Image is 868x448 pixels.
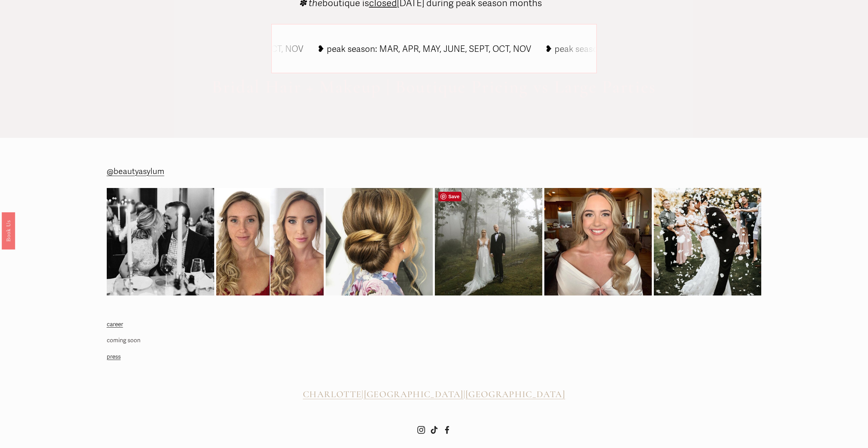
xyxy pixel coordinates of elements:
img: It&rsquo;s been a while since we&rsquo;ve shared a before and after! Subtle makeup &amp; romantic... [216,188,324,295]
tspan: ❥ peak season: MAR, APR, MAY, JUNE, SEPT, OCT, NOV [545,44,759,54]
img: So much pretty from this weekend! Here&rsquo;s one from @beautyasylum_charlotte #beautyasylum @up... [326,178,433,306]
img: 2020 didn&rsquo;t stop this wedding celebration! 🎊😍🎉 @beautyasylum_atlanta #beautyasylum @bridal_... [654,174,761,309]
a: Pin it! [438,192,461,201]
p: coming soon [107,335,268,346]
a: press [107,352,121,362]
tspan: ❥ peak season: MAR, APR, MAY, JUNE, SEPT, OCT, NOV [317,44,531,54]
a: Facebook [443,426,451,434]
span: | [362,389,364,400]
span: Bridal Hair + Makeup | Boutique Pricing vs Large Parties [212,76,656,98]
a: @beautyasylum [107,164,164,179]
a: TikTok [430,426,438,434]
img: Rehearsal dinner vibes from Raleigh, NC. We added a subtle braid at the top before we created her... [107,188,214,295]
a: Book Us [2,212,15,249]
span: | [464,389,466,400]
a: [GEOGRAPHIC_DATA] [466,389,565,400]
a: CHARLOTTE [303,389,362,400]
img: Going into the wedding weekend with some bridal inspo for ya! 💫 @beautyasylum_charlotte #beautyas... [544,188,652,295]
a: Instagram [417,426,425,434]
span: [GEOGRAPHIC_DATA] [364,389,464,400]
a: career [107,319,123,330]
span: CHARLOTTE [303,389,362,400]
a: [GEOGRAPHIC_DATA] [364,389,464,400]
span: [GEOGRAPHIC_DATA] [466,389,565,400]
img: Picture perfect 💫 @beautyasylum_charlotte @apryl_naylor_makeup #beautyasylum_apryl @uptownfunkyou... [435,188,542,295]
